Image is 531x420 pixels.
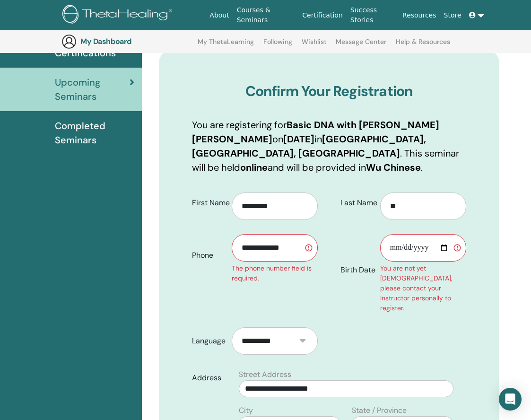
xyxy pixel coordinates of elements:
a: Certification [298,7,346,24]
div: Open Intercom Messenger [499,388,522,411]
h3: My Dashboard [80,37,175,46]
label: Last Name [333,194,380,212]
b: [DATE] [283,133,314,145]
h3: Confirm Your Registration [192,83,466,100]
span: Certifications [55,46,116,60]
label: Birth Date [333,261,380,279]
label: Address [185,369,233,387]
span: Upcoming Seminars [55,75,130,104]
b: [GEOGRAPHIC_DATA], [GEOGRAPHIC_DATA], [GEOGRAPHIC_DATA] [192,133,426,159]
a: Courses & Seminars [233,1,299,29]
a: About [206,7,233,24]
img: logo.png [62,5,175,26]
p: You are registering for on in . This seminar will be held and will be provided in . [192,118,466,175]
label: First Name [185,194,232,212]
a: Store [440,7,465,24]
a: Help & Resources [396,38,450,53]
label: Phone [185,246,232,264]
span: Completed Seminars [55,119,134,147]
div: The phone number field is required. [232,263,318,283]
label: Language [185,332,232,350]
label: City [239,405,253,416]
label: Street Address [239,369,291,380]
a: My ThetaLearning [198,38,254,53]
img: generic-user-icon.jpg [61,34,77,49]
b: online [240,161,268,174]
label: State / Province [352,405,407,416]
a: Resources [399,7,440,24]
a: Success Stories [347,1,399,29]
a: Following [263,38,292,53]
a: Wishlist [302,38,327,53]
b: Wu Chinese [366,161,421,174]
div: You are not yet [DEMOGRAPHIC_DATA], please contact your Instructor personally to register. [380,263,466,313]
b: Basic DNA with [PERSON_NAME] [PERSON_NAME] [192,119,439,145]
a: Message Center [336,38,386,53]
